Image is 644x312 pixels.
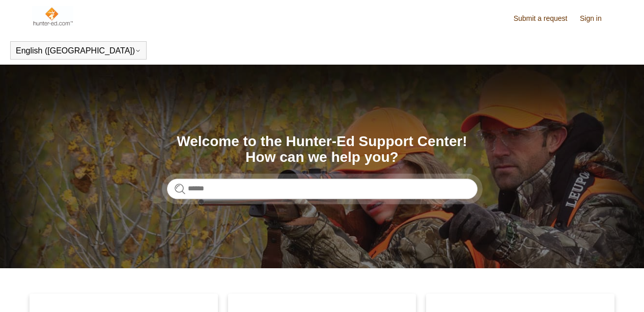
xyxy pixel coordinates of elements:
img: Hunter-Ed Help Center home page [32,6,73,26]
h1: Welcome to the Hunter-Ed Support Center! How can we help you? [167,134,478,165]
button: English ([GEOGRAPHIC_DATA]) [16,46,141,55]
a: Submit a request [514,13,578,24]
input: Search [167,179,478,199]
a: Sign in [580,13,612,24]
div: Chat Support [578,278,637,304]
